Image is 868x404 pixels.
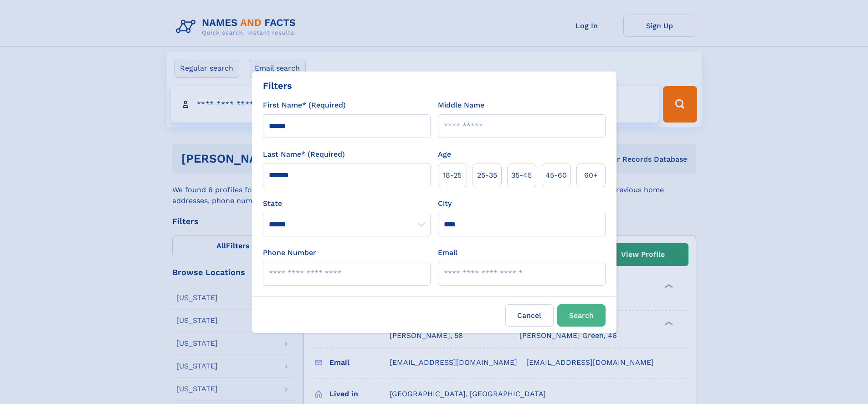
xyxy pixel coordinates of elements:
[438,149,451,160] label: Age
[438,198,452,209] label: City
[263,100,346,111] label: First Name* (Required)
[263,149,345,160] label: Last Name* (Required)
[505,304,554,327] label: Cancel
[263,247,316,258] label: Phone Number
[438,247,457,258] label: Email
[438,100,484,111] label: Middle Name
[263,198,431,209] label: State
[511,170,532,181] span: 35‑45
[557,304,606,327] button: Search
[584,170,598,181] span: 60+
[477,170,497,181] span: 25‑35
[443,170,462,181] span: 18‑25
[545,170,567,181] span: 45‑60
[263,79,292,92] div: Filters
